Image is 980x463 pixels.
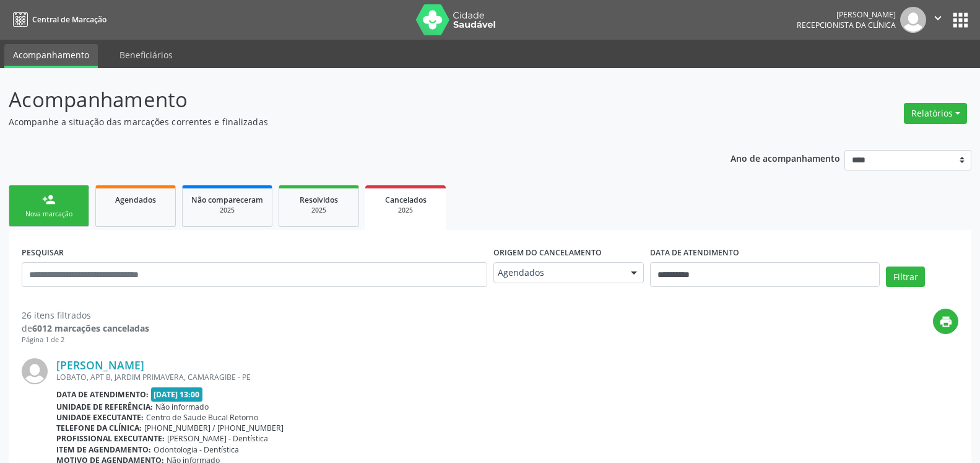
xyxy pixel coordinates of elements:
button: apps [950,9,971,31]
b: Profissional executante: [56,433,165,444]
span: [PERSON_NAME] - Dentística [167,433,268,444]
button: Filtrar [886,267,925,288]
div: 2025 [191,206,263,215]
b: Unidade executante: [56,412,144,423]
p: Acompanhamento [9,84,683,115]
span: Cancelados [385,195,427,205]
span: Centro de Saude Bucal Retorno [146,412,258,423]
span: Agendados [498,267,619,279]
span: Não compareceram [191,195,263,205]
div: person_add [42,193,56,206]
div: LOBATO, APT B, JARDIM PRIMAVERA, CAMARAGIBE - PE [56,372,958,382]
div: 2025 [374,206,437,215]
p: Ano de acompanhamento [731,150,840,165]
button: print [933,309,958,334]
b: Unidade de referência: [56,402,153,412]
label: DATA DE ATENDIMENTO [650,243,739,262]
div: de [22,322,149,335]
i:  [931,11,945,25]
label: Origem do cancelamento [493,243,602,262]
div: 2025 [288,206,350,215]
span: [PHONE_NUMBER] / [PHONE_NUMBER] [144,423,284,433]
div: Página 1 de 2 [22,335,149,345]
b: Telefone da clínica: [56,423,142,433]
b: Data de atendimento: [56,389,149,400]
span: Central de Marcação [32,14,106,25]
span: Recepcionista da clínica [797,20,896,30]
img: img [22,358,48,384]
span: Não informado [155,402,209,412]
div: 26 itens filtrados [22,309,149,322]
i: print [939,315,953,329]
a: [PERSON_NAME] [56,358,144,372]
span: Agendados [115,195,156,205]
div: Nova marcação [18,209,80,219]
span: Odontologia - Dentística [154,444,239,455]
b: Item de agendamento: [56,444,151,455]
strong: 6012 marcações canceladas [32,322,149,334]
button:  [926,7,950,33]
img: img [900,7,926,33]
button: Relatórios [904,103,967,124]
span: [DATE] 13:00 [151,387,203,402]
div: [PERSON_NAME] [797,9,896,20]
a: Acompanhamento [4,44,98,68]
p: Acompanhe a situação das marcações correntes e finalizadas [9,115,683,128]
a: Central de Marcação [9,9,106,30]
label: PESQUISAR [22,243,64,262]
a: Beneficiários [111,44,181,66]
span: Resolvidos [300,195,338,205]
